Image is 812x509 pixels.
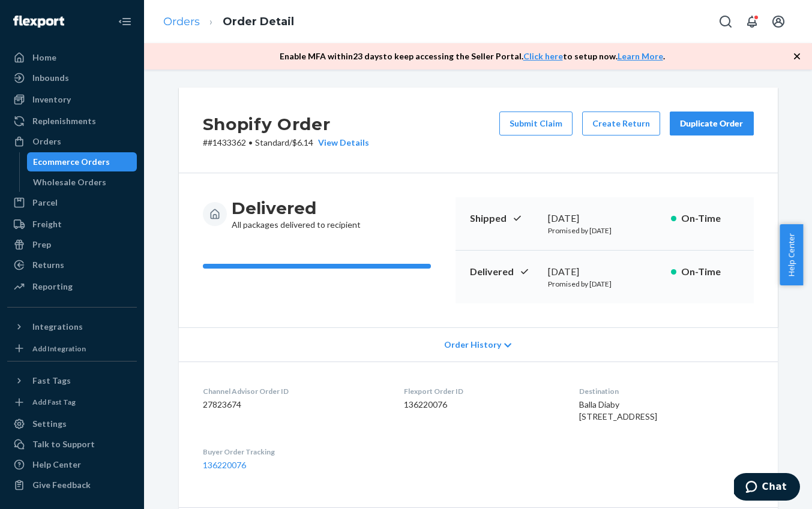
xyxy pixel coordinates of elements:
button: Fast Tags [7,371,137,390]
a: Orders [7,132,137,151]
a: Parcel [7,193,137,212]
div: Inbounds [32,72,69,84]
div: Talk to Support [32,438,95,450]
dt: Buyer Order Tracking [203,447,385,457]
button: Integrations [7,317,137,336]
a: Reporting [7,277,137,296]
a: Settings [7,414,137,433]
a: Order Detail [223,15,294,28]
div: Inventory [32,94,71,106]
img: Flexport logo [13,16,64,28]
p: Promised by [DATE] [548,225,661,236]
a: Add Fast Tag [7,395,137,410]
button: Open notifications [740,10,764,34]
span: • [248,137,253,147]
dd: 27823674 [203,399,385,411]
span: Standard [255,137,289,147]
a: Prep [7,235,137,254]
div: Settings [32,418,67,430]
div: Replenishments [32,115,96,127]
a: Click here [523,51,563,61]
div: Add Integration [32,344,86,354]
button: Create Return [582,112,660,135]
div: Help Center [32,459,81,471]
a: Ecommerce Orders [27,152,137,171]
button: Open account menu [766,10,790,34]
button: Submit Claim [499,112,573,135]
div: Returns [32,259,64,271]
a: Help Center [7,455,137,474]
span: Order History [444,339,501,351]
ol: breadcrumbs [154,4,304,40]
a: Replenishments [7,112,137,131]
dt: Channel Advisor Order ID [203,386,385,396]
div: Give Feedback [32,479,91,491]
div: [DATE] [548,212,661,225]
a: Add Integration [7,341,137,356]
p: Promised by [DATE] [548,279,661,289]
a: Inventory [7,90,137,109]
dt: Flexport Order ID [404,386,560,396]
button: Give Feedback [7,475,137,495]
p: Enable MFA within 23 days to keep accessing the Seller Portal. to setup now. . [280,50,665,62]
button: Talk to Support [7,435,137,454]
p: Delivered [470,265,538,279]
button: Duplicate Order [670,112,754,135]
a: Learn More [618,51,663,61]
a: Wholesale Orders [27,173,137,192]
a: Home [7,48,137,67]
button: Open Search Box [714,10,738,34]
span: Balla Diaby [STREET_ADDRESS] [579,399,657,421]
div: Reporting [32,281,73,293]
div: Parcel [32,197,58,209]
div: Freight [32,218,62,230]
a: Freight [7,215,137,234]
div: Integrations [32,321,83,333]
p: On-Time [681,212,739,225]
dd: 136220076 [404,399,560,411]
p: On-Time [681,265,739,279]
div: Add Fast Tag [32,397,76,407]
div: [DATE] [548,265,661,279]
a: Inbounds [7,68,137,88]
a: Orders [163,15,200,28]
h2: Shopify Order [203,112,369,137]
a: 136220076 [203,460,246,470]
div: Fast Tags [32,375,71,387]
p: # #1433362 / $6.14 [203,137,369,149]
button: Close Navigation [113,10,137,34]
div: Home [32,52,56,64]
iframe: Opens a widget where you can chat to one of our agents [734,473,800,503]
div: Ecommerce Orders [33,156,110,168]
div: All packages delivered to recipient [232,197,361,231]
dt: Destination [579,386,754,396]
button: View Details [313,137,369,149]
p: Shipped [470,212,538,225]
div: Prep [32,239,51,251]
button: Help Center [780,224,803,285]
h3: Delivered [232,197,361,219]
div: Orders [32,135,61,147]
div: Duplicate Order [680,118,744,129]
div: Wholesale Orders [33,176,106,188]
a: Returns [7,255,137,275]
